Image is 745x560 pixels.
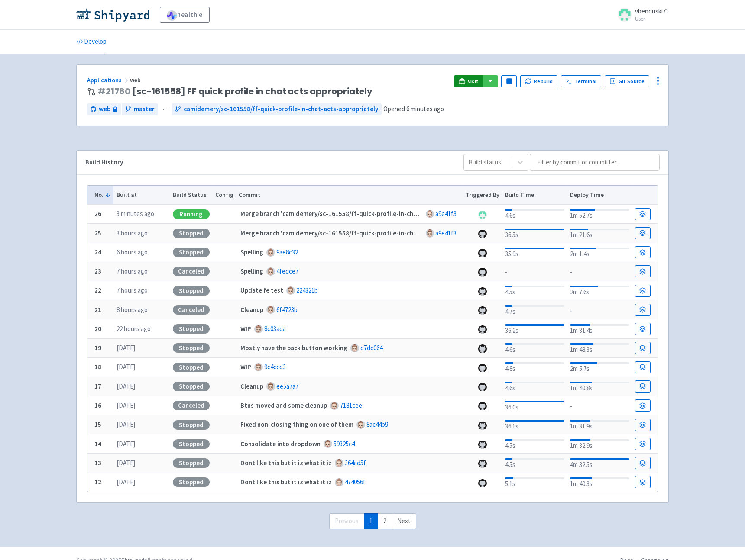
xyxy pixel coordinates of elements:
div: 1m 52.7s [570,207,629,221]
div: - [505,266,564,277]
strong: Mostly have the back button working [240,344,347,352]
div: - [570,400,629,412]
a: 8ac44b9 [366,420,388,428]
time: 7 hours ago [117,286,148,294]
th: Build Time [502,186,567,205]
a: 2 [378,513,392,529]
div: 35.9s [505,246,564,259]
img: Shipyard logo [76,8,149,22]
div: Stopped [173,363,210,372]
div: 1m 32.9s [570,438,629,451]
span: vbenduski71 [635,7,669,15]
div: Stopped [173,248,210,257]
a: Build Details [635,342,651,354]
div: Running [173,209,210,219]
a: 6f4723b [276,306,298,314]
time: 3 minutes ago [117,209,154,218]
a: a9e41f3 [435,229,457,237]
div: - [570,304,629,316]
div: 36.2s [505,322,564,336]
span: master [134,104,155,114]
div: 4.7s [505,303,564,317]
th: Build Status [170,186,212,205]
div: Stopped [173,458,210,468]
time: [DATE] [117,382,135,390]
time: [DATE] [117,401,135,409]
div: Stopped [173,286,210,296]
time: 6 hours ago [117,248,148,256]
div: Canceled [173,267,210,276]
strong: Btns moved and some cleanup [240,401,327,409]
div: 4.6s [505,341,564,355]
th: Deploy Time [567,186,632,205]
a: healthie [160,7,210,23]
b: 20 [94,325,101,333]
time: 6 minutes ago [406,105,444,113]
a: vbenduski71 User [612,8,669,22]
a: Terminal [561,75,601,87]
time: [DATE] [117,420,135,428]
div: 5.1s [505,476,564,489]
a: Build Details [635,304,651,316]
strong: Consolidate into dropdown [240,440,321,448]
b: 25 [94,229,101,237]
a: master [122,103,158,115]
a: Build Details [635,476,651,488]
time: 8 hours ago [117,306,148,314]
time: 22 hours ago [117,325,151,333]
a: Next [392,513,416,529]
div: 36.1s [505,418,564,431]
a: 8c03ada [264,325,286,333]
strong: Dont like this but it iz what it iz [240,459,332,467]
b: 24 [94,248,101,256]
div: 1m 31.4s [570,322,629,336]
div: Stopped [173,343,210,353]
strong: Spelling [240,267,263,275]
div: 4.6s [505,207,564,221]
time: [DATE] [117,478,135,486]
strong: Dont like this but it iz what it iz [240,478,332,486]
strong: Spelling [240,248,263,256]
b: 12 [94,478,101,486]
a: 9c4ccd3 [264,363,286,371]
time: [DATE] [117,459,135,467]
b: 19 [94,344,101,352]
b: 15 [94,420,101,428]
th: Built at [113,186,170,205]
div: 1m 21.6s [570,227,629,240]
div: 2m 7.6s [570,284,629,297]
a: 224321b [296,286,318,294]
time: [DATE] [117,344,135,352]
span: web [99,104,110,114]
button: Rebuild [520,75,557,87]
a: 9ae8c32 [276,248,298,256]
a: Build Details [635,419,651,431]
div: 36.5s [505,227,564,240]
a: 1 [364,513,378,529]
span: [sc-161558] FF quick profile in chat acts appropriately [97,87,372,97]
th: Commit [236,186,463,205]
div: 4.5s [505,438,564,451]
b: 22 [94,286,101,294]
div: Canceled [173,305,210,315]
strong: Cleanup [240,306,263,314]
div: 4.8s [505,360,564,374]
div: 1m 31.9s [570,418,629,431]
div: 36.0s [505,399,564,412]
a: Build Details [635,380,651,393]
a: Build Details [635,285,651,297]
a: Build Details [635,227,651,239]
div: Stopped [173,382,210,391]
a: Git Source [605,75,649,87]
time: 3 hours ago [117,229,148,237]
b: 26 [94,209,101,218]
div: 2m 5.7s [570,360,629,374]
div: Stopped [173,420,210,430]
time: [DATE] [117,363,135,371]
a: camidemery/sc-161558/ff-quick-profile-in-chat-acts-appropriately [172,103,382,115]
a: Build Details [635,438,651,450]
div: - [570,266,629,277]
b: 13 [94,459,101,467]
a: web [87,103,121,115]
div: 1m 40.3s [570,476,629,489]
